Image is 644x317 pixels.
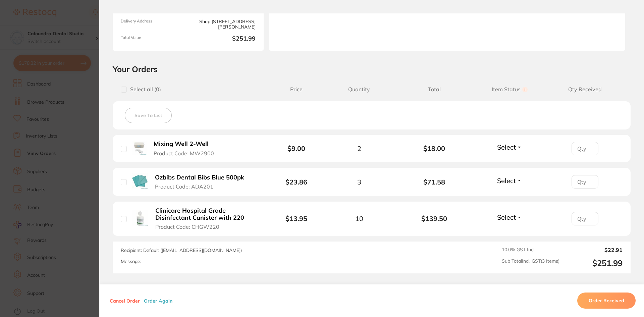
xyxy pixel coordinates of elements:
[154,150,214,156] span: Product Code: MW2900
[121,259,141,264] label: Message:
[132,173,148,189] img: Ozbibs Dental Bibs Blue 500pk
[142,298,174,304] button: Order Again
[127,86,161,93] span: Select all ( 0 )
[397,215,472,222] b: $139.50
[121,19,185,30] span: Delivery Address
[357,145,361,152] span: 2
[155,183,213,190] span: Product Code: ADA201
[121,247,242,253] span: Recipient: Default ( [EMAIL_ADDRESS][DOMAIN_NAME] )
[152,140,223,157] button: Mixing Well 2-Well Product Code: MW2900
[155,224,219,230] span: Product Code: CHGW220
[397,86,472,93] span: Total
[357,178,361,186] span: 3
[125,108,172,123] button: Save To List
[155,207,259,221] b: Clinicare Hospital Grade Disinfectant Canister with 220
[287,144,305,153] b: $9.00
[547,86,623,93] span: Qty Received
[497,213,516,221] span: Select
[572,212,598,225] input: Qty
[113,64,631,74] h2: Your Orders
[397,178,472,186] b: $71.58
[155,174,244,181] b: Ozbibs Dental Bibs Blue 500pk
[565,247,623,253] output: $22.91
[108,298,142,304] button: Cancel Order
[495,213,524,221] button: Select
[121,35,185,43] span: Total Value
[577,293,636,309] button: Order Received
[497,176,516,185] span: Select
[321,86,396,93] span: Quantity
[497,143,516,151] span: Select
[132,210,148,226] img: Clinicare Hospital Grade Disinfectant Canister with 220
[154,141,209,148] b: Mixing Well 2-Well
[502,258,559,268] span: Sub Total Incl. GST ( 3 Items)
[495,143,524,151] button: Select
[191,35,256,43] b: $251.99
[271,86,322,93] span: Price
[572,175,598,189] input: Qty
[472,86,547,93] span: Item Status
[565,258,623,268] output: $251.99
[502,247,559,253] span: 10.0 % GST Incl.
[153,207,261,230] button: Clinicare Hospital Grade Disinfectant Canister with 220 Product Code: CHGW220
[285,178,307,186] b: $23.86
[285,214,307,223] b: $13.95
[153,174,252,190] button: Ozbibs Dental Bibs Blue 500pk Product Code: ADA201
[495,176,524,185] button: Select
[572,142,598,155] input: Qty
[397,145,472,152] b: $18.00
[355,215,363,222] span: 10
[191,19,256,30] span: Shop [STREET_ADDRESS][PERSON_NAME]
[132,141,147,155] img: Mixing Well 2-Well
